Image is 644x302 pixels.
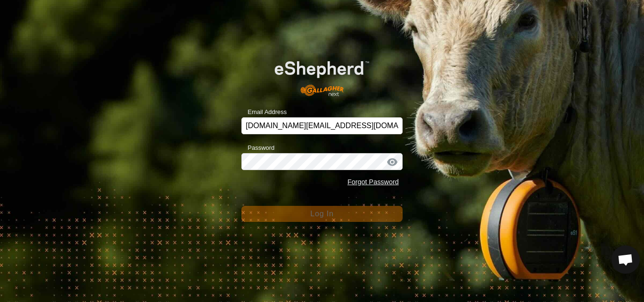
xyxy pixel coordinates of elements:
[241,117,403,134] input: Email Address
[241,143,274,153] label: Password
[257,48,386,102] img: E-shepherd Logo
[241,206,403,222] button: Log In
[241,107,287,117] label: Email Address
[310,210,333,218] span: Log In
[347,178,399,186] a: Forgot Password
[611,245,640,274] a: Open chat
